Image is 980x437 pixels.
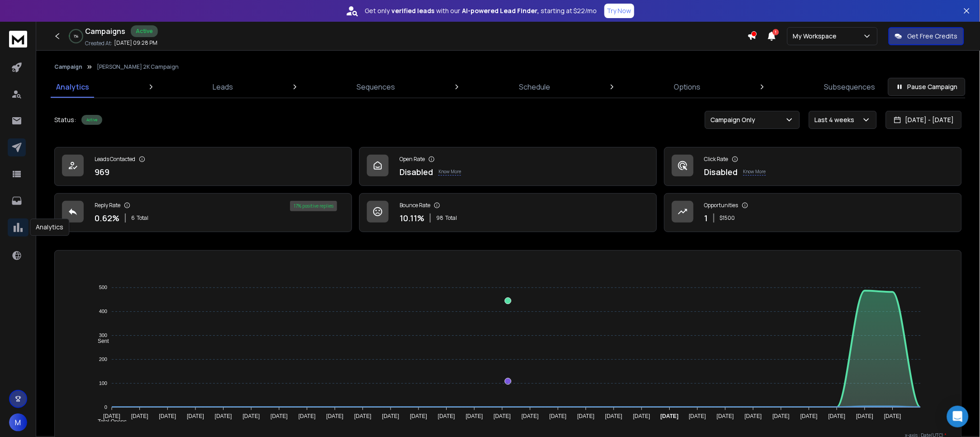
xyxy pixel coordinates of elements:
[400,166,433,178] p: Disabled
[382,413,400,420] tspan: [DATE]
[391,6,434,15] strong: verified leads
[91,418,127,425] span: Total Opens
[400,212,424,224] p: 10.11 %
[743,168,766,176] p: Know More
[664,193,962,232] a: Opportunities1$1500
[438,168,461,176] p: Know More
[359,147,657,186] a: Open RateDisabledKnow More
[704,156,728,163] p: Click Rate
[131,413,148,420] tspan: [DATE]
[9,413,27,432] button: M
[438,413,455,420] tspan: [DATE]
[800,413,818,420] tspan: [DATE]
[85,26,125,37] h1: Campaigns
[95,166,109,178] p: 969
[400,202,430,209] p: Bounce Rate
[577,413,595,420] tspan: [DATE]
[824,81,875,92] p: Subsequences
[54,147,352,186] a: Leads Contacted969
[54,115,76,124] p: Status:
[326,413,343,420] tspan: [DATE]
[56,81,89,92] p: Analytics
[445,214,457,222] span: Total
[436,214,443,222] span: 98
[886,111,962,129] button: [DATE] - [DATE]
[187,413,204,420] tspan: [DATE]
[519,81,550,92] p: Schedule
[207,76,238,98] a: Leads
[947,406,969,427] div: Open Intercom Messenger
[105,404,107,410] tspan: 0
[290,201,337,211] div: 17 % positive replies
[54,193,352,232] a: Reply Rate0.62%6Total17% positive replies
[856,413,874,420] tspan: [DATE]
[466,413,483,420] tspan: [DATE]
[828,413,846,420] tspan: [DATE]
[213,81,233,92] p: Leads
[889,27,964,45] button: Get Free Credits
[95,202,120,209] p: Reply Rate
[773,413,790,420] tspan: [DATE]
[689,413,706,420] tspan: [DATE]
[717,413,734,420] tspan: [DATE]
[81,115,102,125] div: Active
[494,413,511,420] tspan: [DATE]
[462,6,539,15] strong: AI-powered Lead Finder,
[664,147,962,186] a: Click RateDisabledKnow More
[514,76,556,98] a: Schedule
[85,40,112,47] p: Created At:
[30,218,69,236] div: Analytics
[215,413,232,420] tspan: [DATE]
[352,76,401,98] a: Sequences
[54,63,82,71] button: Campaign
[131,25,158,37] div: Active
[605,413,623,420] tspan: [DATE]
[95,156,135,163] p: Leads Contacted
[793,32,841,41] p: My Workspace
[99,332,107,338] tspan: 300
[550,413,567,420] tspan: [DATE]
[633,413,651,420] tspan: [DATE]
[357,81,395,92] p: Sequences
[99,285,107,290] tspan: 500
[720,214,735,222] p: $ 1500
[669,76,706,98] a: Options
[365,6,597,15] p: Get only with our starting at $22/mo
[354,413,371,420] tspan: [DATE]
[74,33,78,39] p: 1 %
[51,76,95,98] a: Analytics
[131,214,135,222] span: 6
[91,338,109,344] span: Sent
[9,31,27,47] img: logo
[819,76,881,98] a: Subsequences
[704,212,708,224] p: 1
[243,413,260,420] tspan: [DATE]
[745,413,762,420] tspan: [DATE]
[522,413,539,420] tspan: [DATE]
[773,29,779,35] span: 1
[704,202,738,209] p: Opportunities
[607,6,632,15] p: Try Now
[400,156,425,163] p: Open Rate
[888,78,966,96] button: Pause Campaign
[103,413,120,420] tspan: [DATE]
[137,214,148,222] span: Total
[114,39,157,47] p: [DATE] 09:28 PM
[99,380,107,386] tspan: 100
[711,115,759,124] p: Campaign Only
[99,309,107,314] tspan: 400
[604,4,634,18] button: Try Now
[815,115,858,124] p: Last 4 weeks
[159,413,176,420] tspan: [DATE]
[704,166,738,178] p: Disabled
[884,413,901,420] tspan: [DATE]
[410,413,427,420] tspan: [DATE]
[908,32,958,41] p: Get Free Credits
[95,212,119,224] p: 0.62 %
[674,81,701,92] p: Options
[661,413,679,420] tspan: [DATE]
[97,63,179,71] p: [PERSON_NAME] 2K Campaign
[271,413,288,420] tspan: [DATE]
